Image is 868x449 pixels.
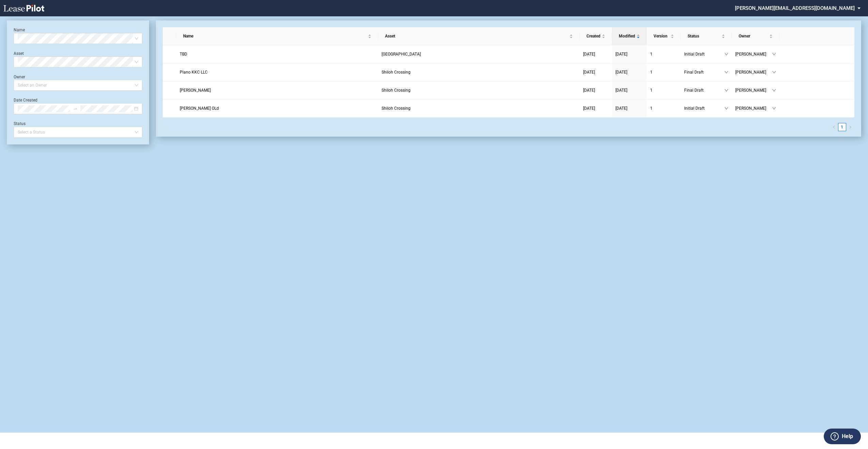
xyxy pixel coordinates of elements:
[615,70,627,75] span: [DATE]
[382,52,421,57] span: Preston Summerside Shopping Center
[650,106,653,111] span: 1
[14,28,25,32] label: Name
[650,52,653,57] span: 1
[382,51,576,58] a: [GEOGRAPHIC_DATA]
[735,51,772,58] span: [PERSON_NAME]
[838,123,846,131] a: 1
[382,69,576,76] a: Shiloh Crossing
[830,123,838,131] li: Previous Page
[583,87,609,94] a: [DATE]
[684,87,724,94] span: Final Draft
[615,69,643,76] a: [DATE]
[378,27,580,45] th: Asset
[583,69,609,76] a: [DATE]
[615,87,643,94] a: [DATE]
[684,105,724,112] span: Initial Draft
[688,33,720,40] span: Status
[615,88,627,93] span: [DATE]
[583,51,609,58] a: [DATE]
[180,105,374,112] a: [PERSON_NAME] OLd
[724,52,728,56] span: down
[615,52,627,57] span: [DATE]
[180,87,374,94] a: [PERSON_NAME]
[14,51,24,56] label: Asset
[684,69,724,76] span: Final Draft
[580,27,612,45] th: Created
[586,33,600,40] span: Created
[180,69,374,76] a: Plano KKC LLC
[846,123,854,131] button: right
[838,123,846,131] li: 1
[180,106,219,111] span: Sky Lee OLd
[615,106,627,111] span: [DATE]
[615,105,643,112] a: [DATE]
[735,69,772,76] span: [PERSON_NAME]
[724,88,728,92] span: down
[14,75,25,79] label: Owner
[583,88,595,93] span: [DATE]
[832,125,836,129] span: left
[382,87,576,94] a: Shiloh Crossing
[650,51,677,58] a: 1
[735,105,772,112] span: [PERSON_NAME]
[681,27,732,45] th: Status
[650,87,677,94] a: 1
[382,105,576,112] a: Shiloh Crossing
[846,123,854,131] li: Next Page
[830,123,838,131] button: left
[650,105,677,112] a: 1
[772,70,776,74] span: down
[735,87,772,94] span: [PERSON_NAME]
[180,51,374,58] a: TBD
[824,429,861,444] button: Help
[14,121,26,126] label: Status
[739,33,768,40] span: Owner
[647,27,681,45] th: Version
[583,105,609,112] a: [DATE]
[650,69,677,76] a: 1
[654,33,669,40] span: Version
[732,27,779,45] th: Owner
[650,88,653,93] span: 1
[180,70,208,75] span: Plano KKC LLC
[583,106,595,111] span: [DATE]
[842,432,853,441] label: Help
[583,52,595,57] span: [DATE]
[650,70,653,75] span: 1
[73,106,78,111] span: swap-right
[849,125,852,129] span: right
[619,33,635,40] span: Modified
[684,51,724,58] span: Initial Draft
[382,88,411,93] span: Shiloh Crossing
[772,52,776,56] span: down
[382,70,411,75] span: Shiloh Crossing
[615,51,643,58] a: [DATE]
[612,27,647,45] th: Modified
[180,88,211,93] span: Sky Lee
[183,33,366,40] span: Name
[176,27,378,45] th: Name
[14,98,37,103] label: Date Created
[724,106,728,110] span: down
[385,33,568,40] span: Asset
[382,106,411,111] span: Shiloh Crossing
[772,88,776,92] span: down
[180,52,187,57] span: TBD
[583,70,595,75] span: [DATE]
[73,106,78,111] span: to
[724,70,728,74] span: down
[772,106,776,110] span: down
